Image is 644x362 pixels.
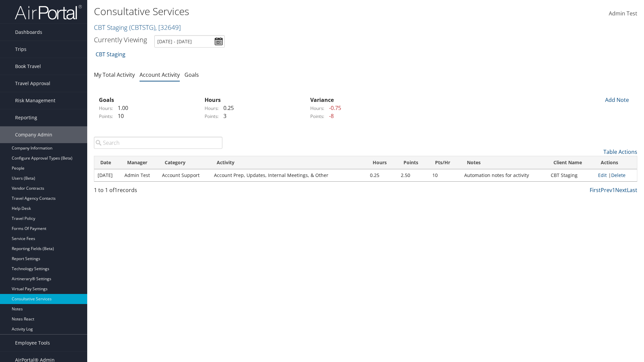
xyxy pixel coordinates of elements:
[99,105,113,112] label: Hours:
[121,156,159,169] th: Manager: activate to sort column ascending
[94,35,147,44] h3: Currently Viewing
[429,169,461,181] td: 10
[211,156,367,169] th: Activity: activate to sort column ascending
[590,186,601,194] a: First
[205,105,219,112] label: Hours:
[547,156,595,169] th: Client Name
[15,41,26,58] span: Trips
[397,156,429,169] th: Points
[615,186,627,194] a: Next
[15,335,50,351] span: Employee Tools
[595,169,637,181] td: |
[94,169,121,181] td: [DATE]
[114,186,117,194] span: 1
[154,35,225,48] input: [DATE] - [DATE]
[15,24,42,41] span: Dashboards
[220,104,234,112] span: 0.25
[397,169,429,181] td: 2.50
[155,23,181,32] span: , [ 32649 ]
[15,109,37,126] span: Reporting
[94,23,181,32] a: CBT Staging
[367,156,397,169] th: Hours
[612,186,615,194] a: 1
[310,105,324,112] label: Hours:
[114,112,124,120] span: 10
[15,92,55,109] span: Risk Management
[94,71,135,78] a: My Total Activity
[96,48,125,61] a: CBT Staging
[326,104,341,112] span: -0.75
[326,112,334,120] span: -8
[99,113,113,120] label: Points:
[184,71,199,78] a: Goals
[15,75,50,92] span: Travel Approval
[461,156,547,169] th: Notes
[205,96,221,104] strong: Hours
[205,113,219,120] label: Points:
[121,169,159,181] td: Admin Test
[547,169,595,181] td: CBT Staging
[15,58,41,75] span: Book Travel
[159,156,211,169] th: Category: activate to sort column ascending
[159,169,211,181] td: Account Support
[461,169,547,181] td: Automation notes for activity
[611,172,626,178] a: Delete
[129,23,155,32] span: ( CBTSTG )
[595,156,637,169] th: Actions
[603,148,637,156] a: Table Actions
[627,186,637,194] a: Last
[367,169,397,181] td: 0.25
[310,96,334,104] strong: Variance
[609,10,637,17] span: Admin Test
[99,96,114,104] strong: Goals
[94,137,222,149] input: Search
[310,113,324,120] label: Points:
[609,3,637,24] a: Admin Test
[114,104,128,112] span: 1.00
[600,96,632,104] div: Add Note
[429,156,461,169] th: Pts/Hr
[598,172,607,178] a: Edit
[94,4,456,18] h1: Consultative Services
[15,4,82,20] img: airportal-logo.png
[94,186,222,197] div: 1 to 1 of records
[140,71,180,78] a: Account Activity
[211,169,367,181] td: Account Prep, Updates, Internal Meetings, & Other
[94,156,121,169] th: Date: activate to sort column ascending
[15,126,52,143] span: Company Admin
[601,186,612,194] a: Prev
[220,112,226,120] span: 3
